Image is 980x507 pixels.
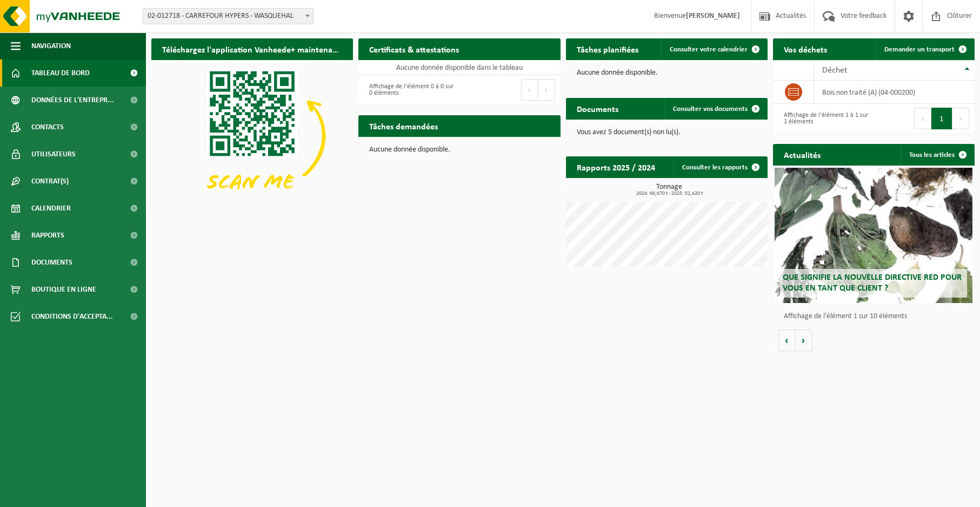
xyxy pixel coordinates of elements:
[775,168,972,303] a: Que signifie la nouvelle directive RED pour vous en tant que client ?
[31,276,96,303] span: Boutique en ligne
[783,273,962,292] span: Que signifie la nouvelle directive RED pour vous en tant que client ?
[952,108,969,129] button: Next
[143,8,314,24] span: 02-012718 - CARREFOUR HYPERS - WASQUEHAL
[884,46,955,53] span: Demander un transport
[686,12,740,20] strong: [PERSON_NAME]
[577,129,757,136] p: Vous avez 5 document(s) non lu(s).
[664,98,766,120] a: Consulter vos documents
[566,156,666,177] h2: Rapports 2025 / 2024
[151,38,353,60] h2: Téléchargez l'application Vanheede+ maintenant!
[931,108,952,129] button: 1
[773,38,838,60] h2: Vos déchets
[358,38,470,60] h2: Certificats & attestations
[31,222,64,249] span: Rapports
[661,38,766,60] a: Consulter votre calendrier
[566,38,649,60] h2: Tâches planifiées
[901,144,974,166] a: Tous les articles
[673,106,748,113] span: Consulter vos documents
[31,168,69,195] span: Contrat(s)
[784,313,969,320] p: Affichage de l'élément 1 sur 10 éléments
[670,46,748,53] span: Consulter votre calendrier
[31,32,71,60] span: Navigation
[31,114,64,141] span: Contacts
[31,60,90,87] span: Tableau de bord
[31,303,113,330] span: Conditions d'accepta...
[31,141,76,168] span: Utilisateurs
[31,195,71,222] span: Calendrier
[778,330,796,351] button: Vorige
[778,107,869,130] div: Affichage de l'élément 1 à 1 sur 1 éléments
[369,146,549,154] p: Aucune donnée disponible.
[773,144,831,165] h2: Actualités
[358,60,560,75] td: Aucune donnée disponible dans le tableau
[796,330,812,351] button: Volgende
[31,87,114,114] span: Données de l'entrepr...
[571,183,768,196] h3: Tonnage
[822,66,847,75] span: Déchet
[566,98,629,119] h2: Documents
[914,108,931,129] button: Previous
[521,79,538,101] button: Previous
[31,249,72,276] span: Documents
[358,115,449,136] h2: Tâches demandées
[364,78,454,102] div: Affichage de l'élément 0 à 0 sur 0 éléments
[577,69,757,77] p: Aucune donnée disponible.
[876,38,974,60] a: Demander un transport
[674,156,766,178] a: Consulter les rapports
[814,81,975,104] td: bois non traité (A) (04-000200)
[143,9,313,24] span: 02-012718 - CARREFOUR HYPERS - WASQUEHAL
[151,60,353,212] img: Download de VHEPlus App
[538,79,555,101] button: Next
[571,191,768,196] span: 2024: 66,670 t - 2025: 52,420 t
